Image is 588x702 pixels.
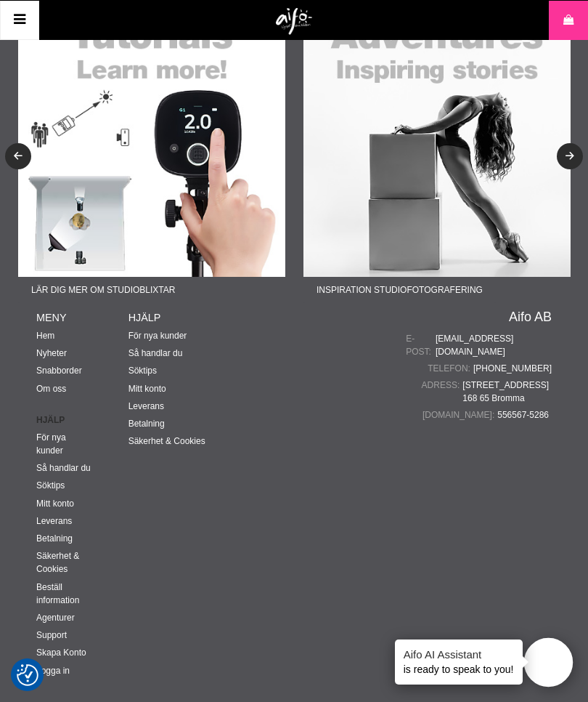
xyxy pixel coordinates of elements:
a: [EMAIL_ADDRESS][DOMAIN_NAME] [436,332,552,358]
a: 556567-5286 [497,410,549,420]
button: Next [557,143,583,169]
a: Söktips [128,366,157,376]
img: Annons:22-02F banner-sidfot-adventures.jpg [303,9,571,277]
a: Om oss [36,384,66,394]
h4: Meny [36,310,92,325]
span: Adress: [422,379,463,392]
a: Så handlar du [36,463,91,473]
h4: Hjälp [128,310,205,325]
a: För nya kunder [36,432,66,456]
button: Samtyckesinställningar [17,662,38,688]
a: [PHONE_NUMBER] [473,362,552,375]
span: E-post: [406,332,436,358]
a: Säkerhet & Cookies [128,436,205,446]
a: Betalning [128,419,165,429]
a: Hem [36,331,54,341]
strong: Hjälp [36,413,92,427]
img: logo.png [276,8,313,36]
img: Revisit consent button [17,664,38,686]
a: Nyheter [36,348,67,358]
span: Inspiration Studiofotografering [303,277,496,303]
a: Skapa Konto [36,647,86,658]
span: [DOMAIN_NAME]: [422,408,497,421]
span: Telefon: [428,362,473,375]
a: Leverans [128,401,164,411]
a: Säkerhet & Cookies [36,551,79,574]
a: Söktips [36,480,65,491]
button: Previous [5,143,31,169]
a: Betalning [36,533,73,544]
span: [STREET_ADDRESS] 168 65 Bromma [462,379,552,405]
a: Mitt konto [128,384,166,394]
img: Annons:22-01F banner-sidfot-tutorials.jpg [18,9,285,277]
a: Agenturer [36,613,75,623]
a: Aifo AB [509,310,552,323]
a: Mitt konto [36,499,74,509]
a: Annons:22-02F banner-sidfot-adventures.jpgInspiration Studiofotografering [303,9,571,303]
a: Snabborder [36,366,82,376]
span: Lär dig mer om studioblixtar [18,277,188,303]
a: Så handlar du [128,348,183,358]
h4: Aifo AI Assistant [404,647,514,662]
a: Leverans [36,516,72,526]
a: Logga in [36,666,70,676]
a: Beställ information [36,582,79,605]
div: is ready to speak to you! [395,640,523,685]
a: Annons:22-01F banner-sidfot-tutorials.jpgLär dig mer om studioblixtar [18,9,285,303]
a: För nya kunder [128,331,187,341]
a: Support [36,630,67,640]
